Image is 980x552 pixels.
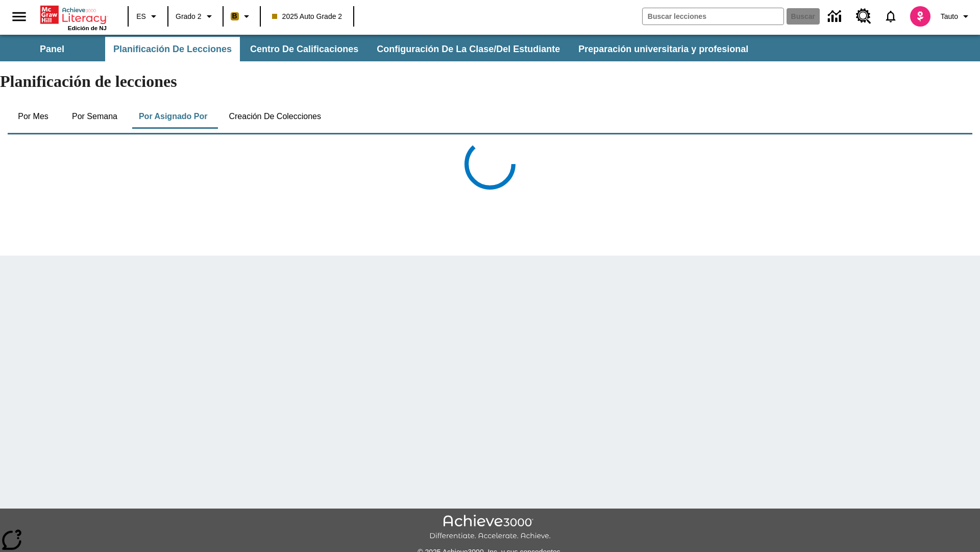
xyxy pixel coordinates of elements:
[132,7,164,26] button: Lenguaje: ES, Selecciona un idioma
[68,25,107,31] span: Edición de NJ
[1,37,103,61] button: Panel
[369,37,568,61] button: Configuración de la clase/del estudiante
[850,3,877,30] a: Centro de recursos, Se abrirá en una pestaña nueva.
[937,7,976,26] button: Perfil/Configuración
[822,3,850,31] a: Centro de información
[242,37,366,61] button: Centro de calificaciones
[4,2,34,32] button: Abrir el menú lateral
[40,5,107,25] a: Portada
[429,515,551,541] img: Achieve3000 Differentiate Accelerate Achieve
[171,7,219,26] button: Grado: Grado 2, Elige un grado
[570,37,756,61] button: Preparación universitaria y profesional
[40,4,107,31] div: Portada
[220,104,329,129] button: Creación de colecciones
[877,3,904,30] a: Notificaciones
[910,6,930,27] img: avatar image
[105,37,240,61] button: Planificación de lecciones
[176,11,202,22] span: Grado 2
[904,3,937,30] button: Escoja un nuevo avatar
[64,104,126,129] button: Por semana
[643,8,783,25] input: Buscar campo
[8,104,59,129] button: Por mes
[232,10,237,22] span: B
[272,11,342,22] span: 2025 Auto Grade 2
[131,104,216,129] button: Por asignado por
[136,11,146,22] span: ES
[941,11,958,22] span: Tauto
[227,7,257,26] button: Boost El color de la clase es anaranjado claro. Cambiar el color de la clase.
